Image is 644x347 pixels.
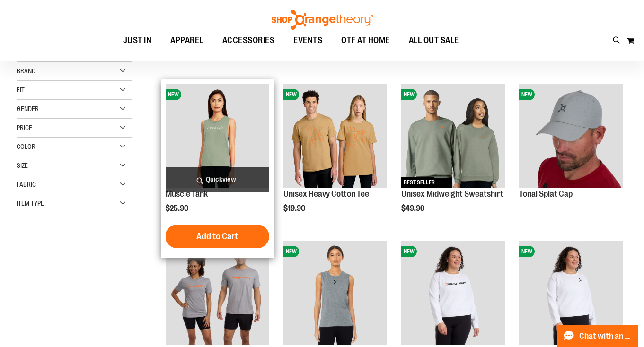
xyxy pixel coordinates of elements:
[401,246,417,257] span: NEW
[283,241,387,346] a: Jersey Muscle TankNEW
[341,30,390,51] span: OTF AT HOME
[17,86,25,94] span: Fit
[409,30,459,51] span: ALL OUT SALE
[283,89,299,100] span: NEW
[166,167,269,192] a: Quickview
[401,189,503,199] a: Unisex Midweight Sweatshirt
[166,241,269,345] img: Unisex Short Sleeve Tee
[17,162,28,169] span: Size
[283,84,387,188] img: Unisex Heavy Cotton Tee
[196,231,238,242] span: Add to Cart
[579,332,633,341] span: Chat with an Expert
[222,30,275,51] span: ACCESSORIES
[17,67,35,75] span: Brand
[166,204,190,213] span: $25.90
[401,84,505,188] img: Unisex Midweight Sweatshirt
[161,79,274,258] div: product
[401,89,417,100] span: NEW
[166,84,269,189] a: Muscle TankNEW
[17,143,35,150] span: Color
[401,177,437,188] span: BEST SELLER
[519,241,623,346] a: Front facing view of Cropped SweatshirtNEW
[557,325,639,347] button: Chat with an Expert
[283,241,387,345] img: Jersey Muscle Tank
[17,105,39,113] span: Gender
[293,30,322,51] span: EVENTS
[401,241,505,345] img: Front of 2024 Q3 Balanced Basic Womens Cropped Sweatshirt
[519,84,623,188] img: Product image for Grey Tonal Splat Cap
[170,30,203,51] span: APPAREL
[401,241,505,346] a: Front of 2024 Q3 Balanced Basic Womens Cropped SweatshirtNEW
[123,30,152,51] span: JUST IN
[270,10,374,30] img: Shop Orangetheory
[283,189,369,199] a: Unisex Heavy Cotton Tee
[401,204,426,213] span: $49.90
[165,225,269,248] button: Add to Cart
[283,204,307,213] span: $19.90
[283,246,299,257] span: NEW
[17,124,32,131] span: Price
[519,241,623,345] img: Front facing view of Cropped Sweatshirt
[519,84,623,189] a: Product image for Grey Tonal Splat CapNEW
[166,189,208,199] a: Muscle Tank
[283,84,387,189] a: Unisex Heavy Cotton TeeNEW
[166,241,269,346] a: Unisex Short Sleeve TeeNEW
[17,200,44,207] span: Item Type
[279,79,392,237] div: product
[17,181,36,188] span: Fabric
[519,89,535,100] span: NEW
[519,246,535,257] span: NEW
[519,189,573,199] a: Tonal Splat Cap
[166,84,269,188] img: Muscle Tank
[514,79,627,213] div: product
[397,79,510,237] div: product
[401,84,505,189] a: Unisex Midweight SweatshirtNEWBEST SELLER
[166,89,181,100] span: NEW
